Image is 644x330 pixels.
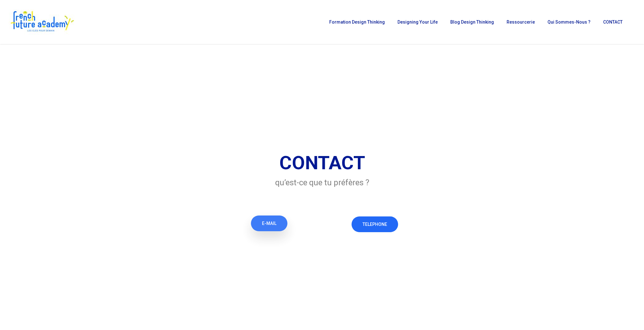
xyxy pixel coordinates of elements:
span: TELEPHONE [363,221,387,227]
span: E-MAIL [262,220,276,227]
a: TELEPHONE [352,216,398,232]
a: Ressourcerie [503,20,538,24]
a: Designing Your Life [394,20,441,24]
h3: qu’est-ce que tu préfères ? [114,177,529,188]
a: Qui sommes-nous ? [544,20,594,24]
a: Blog Design Thinking [447,20,497,24]
a: Formation Design Thinking [326,20,388,24]
span: CONTACT [603,20,623,25]
span: Ressourcerie [507,20,535,25]
span: Designing Your Life [397,20,438,25]
span: Blog Design Thinking [450,20,494,25]
a: E-MAIL [251,215,287,231]
a: CONTACT [600,20,626,24]
span: Qui sommes-nous ? [547,20,591,25]
span: Formation Design Thinking [329,20,385,25]
h1: CONTACT [114,151,529,175]
img: French Future Academy [9,9,75,35]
